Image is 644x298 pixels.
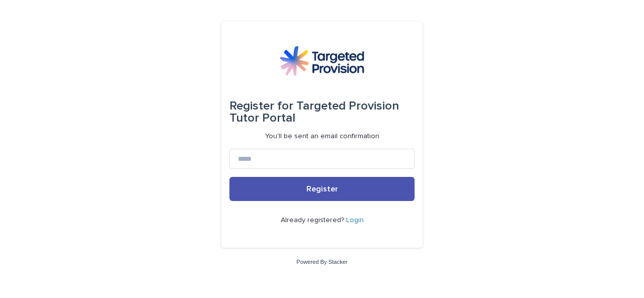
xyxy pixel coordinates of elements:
a: Powered By Stacker [296,259,347,265]
div: Targeted Provision Tutor Portal [229,92,415,132]
img: M5nRWzHhSzIhMunXDL62 [280,46,364,76]
span: Register for [229,100,293,112]
button: Register [229,177,415,201]
p: You'll be sent an email confirmation [265,132,379,141]
a: Login [346,217,364,224]
span: Register [306,185,338,193]
span: Already registered? [281,217,346,224]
